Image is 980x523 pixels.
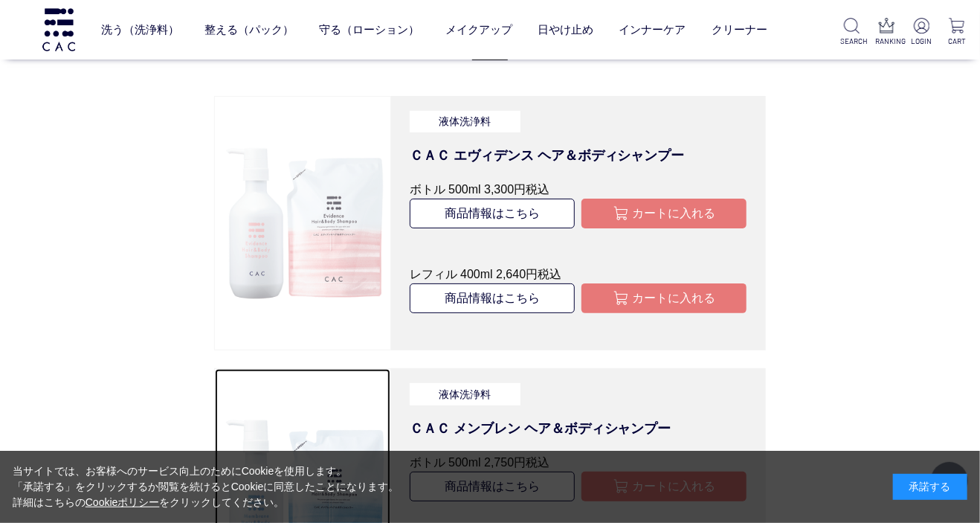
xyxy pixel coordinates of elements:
a: アイ [374,56,395,68]
a: RANKING [876,18,898,47]
p: ＣＡＣ エヴィデンス ヘア＆ボディシャンプー [410,146,747,166]
a: CART [946,18,968,47]
a: 商品情報はこちら [410,283,575,313]
a: 商品情報はこちら [410,199,575,228]
p: 液体洗浄料 [410,111,521,132]
p: LOGIN [911,36,933,47]
p: SEARCH [841,36,863,47]
a: リップ [520,56,551,68]
a: 守る（ローション） [319,10,419,49]
a: メイクアップ [445,10,512,49]
p: ボトル 500ml 3,300円 [410,181,747,199]
a: フェイスカラー [421,56,494,68]
a: インナーケア [619,10,686,49]
p: レフィル 400ml 2,640円 [410,266,747,283]
a: LOGIN [911,18,933,47]
a: ベース [317,56,348,68]
a: SEARCH [841,18,863,47]
img: logo [40,8,77,51]
span: 税込 [538,268,561,280]
p: ＣＡＣ メンブレン ヘア＆ボディシャンプー [410,419,747,439]
p: RANKING [876,36,898,47]
div: 承諾する [893,474,967,500]
button: カートに入れる [581,283,747,313]
p: CART [946,36,968,47]
span: 税込 [526,183,549,196]
a: 液体洗浄料 ＣＡＣ メンブレン ヘア＆ボディシャンプー [410,383,747,438]
button: カートに入れる [581,199,747,228]
a: クリーナー [712,10,767,49]
p: 液体洗浄料 [410,383,521,405]
img: ＣＡＣフェイスウォッシュエクストラマイルド [215,136,390,311]
a: Cookieポリシー [86,496,160,508]
div: 当サイトでは、お客様へのサービス向上のためにCookieを使用します。 「承諾する」をクリックするか閲覧を続けるとCookieに同意したことになります。 詳細はこちらの をクリックしてください。 [13,463,399,510]
a: 液体洗浄料 ＣＡＣ エヴィデンス ヘア＆ボディシャンプー [410,111,747,166]
a: 整える（パック） [204,10,294,49]
a: 洗う（洗浄料） [101,10,179,49]
a: 日やけ止め [538,10,593,49]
